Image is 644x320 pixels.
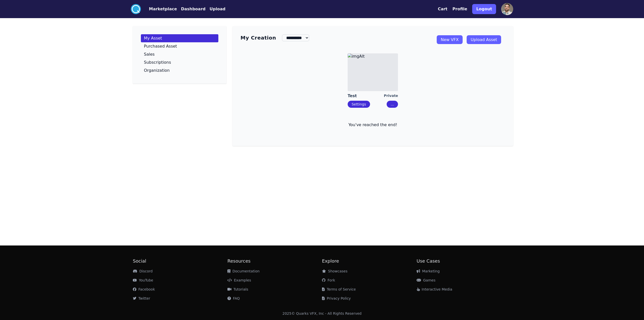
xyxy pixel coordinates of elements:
button: Dashboard [181,6,206,12]
h2: Resources [227,258,322,265]
h2: Social [133,258,227,265]
a: Settings [352,102,366,106]
a: Upload Asset [467,35,501,44]
button: Logout [472,4,496,14]
a: Fork [322,278,335,282]
button: Marketplace [149,6,177,12]
a: FAQ [227,296,240,300]
a: Twitter [133,296,150,300]
p: You've reached the end! [240,122,505,128]
a: Marketplace [141,6,177,12]
p: Organization [144,68,170,73]
div: 2025 © Quarks VFX, Inc - All Rights Reserved [283,311,362,316]
p: Sales [144,52,155,56]
a: Tutorials [227,287,248,291]
a: Logout [472,2,496,16]
a: Showcases [322,269,347,273]
img: profile [501,3,513,15]
button: Settings [348,101,370,108]
button: Profile [453,6,467,12]
p: My Asset [144,36,162,40]
img: imgAlt [348,53,398,91]
button: ... [387,101,398,108]
a: Organization [141,66,218,75]
a: Test [348,93,384,99]
a: Marketing [417,269,440,273]
button: Upload [210,6,225,12]
a: Facebook [133,287,155,291]
a: Terms of Service [322,287,356,291]
button: Cart [438,6,447,12]
p: Subscriptions [144,60,171,64]
h2: Use Cases [417,258,511,265]
a: My Asset [141,34,218,42]
a: New VFX [437,35,463,44]
a: Sales [141,50,218,58]
h2: Explore [322,258,417,265]
a: Subscriptions [141,58,218,66]
a: Privacy Policy [322,296,351,300]
h3: My Creation [240,34,276,41]
a: Upload [206,6,225,12]
a: Interactive Media [417,287,452,291]
a: Purchased Asset [141,42,218,50]
p: Purchased Asset [144,44,177,48]
a: Dashboard [177,6,206,12]
a: Games [417,278,435,282]
div: Private [384,93,398,99]
a: Examples [227,278,251,282]
a: Discord [133,269,153,273]
a: YouTube [133,278,153,282]
a: Documentation [227,269,260,273]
